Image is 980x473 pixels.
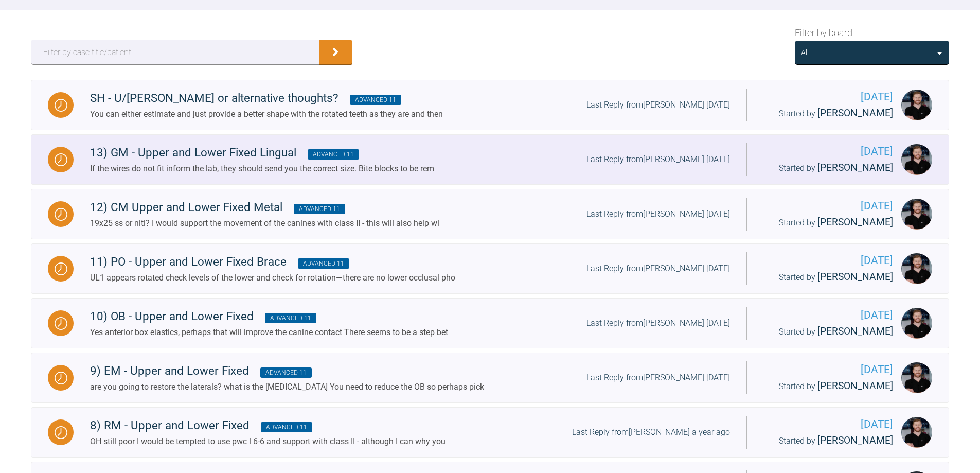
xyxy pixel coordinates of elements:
span: [DATE] [763,89,893,106]
span: Advanced 11 [308,149,359,160]
div: OH still poor I would be tempted to use pwc l 6-6 and support with class II - although I can why you [90,435,446,448]
span: Advanced 11 [350,95,401,105]
span: Advanced 11 [260,367,312,378]
img: Waiting [55,153,67,166]
div: 19x25 ss or niti? I would support the movement of the canines with class II - this will also help wi [90,217,439,230]
img: Diarmuid Devlin [901,144,932,175]
div: are you going to restore the laterals? what is the [MEDICAL_DATA] You need to reduce the OB so pe... [90,380,484,394]
img: Waiting [55,317,67,330]
img: Waiting [55,208,67,221]
span: Advanced 11 [265,313,316,323]
span: Advanced 11 [298,258,349,269]
input: Filter by case title/patient [31,40,319,64]
img: Waiting [55,426,67,439]
div: Started by [763,106,893,121]
img: Waiting [55,372,67,384]
div: 10) OB - Upper and Lower Fixed [90,307,448,326]
img: Diarmuid Devlin [901,199,932,230]
div: All [801,47,809,58]
div: 8) RM - Upper and Lower Fixed [90,416,446,435]
img: Waiting [55,99,67,112]
span: Advanced 11 [294,204,345,214]
span: [PERSON_NAME] [817,216,893,228]
span: [PERSON_NAME] [817,271,893,283]
div: 11) PO - Upper and Lower Fixed Brace [90,253,455,271]
a: Waiting12) CM Upper and Lower Fixed Metal Advanced 1119x25 ss or niti? I would support the moveme... [31,189,949,239]
div: Last Reply from [PERSON_NAME] [DATE] [586,262,730,275]
a: Waiting13) GM - Upper and Lower Fixed Lingual Advanced 11If the wires do not fit inform the lab, ... [31,134,949,185]
div: Started by [763,324,893,340]
span: [DATE] [763,143,893,160]
div: 9) EM - Upper and Lower Fixed [90,362,484,380]
div: You can either estimate and just provide a better shape with the rotated teeth as they are and then [90,108,443,121]
span: [DATE] [763,307,893,324]
span: [DATE] [763,198,893,215]
div: Last Reply from [PERSON_NAME] [DATE] [586,153,730,166]
a: Waiting9) EM - Upper and Lower Fixed Advanced 11are you going to restore the laterals? what is th... [31,353,949,403]
div: Last Reply from [PERSON_NAME] [DATE] [586,207,730,221]
div: Started by [763,378,893,394]
span: [PERSON_NAME] [817,434,893,446]
span: [PERSON_NAME] [817,107,893,119]
div: UL1 appears rotated check levels of the lower and check for rotation—there are no lower occlusal pho [90,271,455,285]
div: If the wires do not fit inform the lab, they should send you the correct size. Bite blocks to be rem [90,162,434,176]
div: 13) GM - Upper and Lower Fixed Lingual [90,144,434,162]
span: [PERSON_NAME] [817,162,893,173]
span: [PERSON_NAME] [817,325,893,337]
img: Diarmuid Devlin [901,362,932,393]
a: Waiting10) OB - Upper and Lower Fixed Advanced 11Yes anterior box elastics, perhaps that will imp... [31,298,949,348]
img: Diarmuid Devlin [901,253,932,284]
a: WaitingSH - U/[PERSON_NAME] or alternative thoughts? Advanced 11You can either estimate and just ... [31,80,949,130]
img: Diarmuid Devlin [901,417,932,448]
div: Started by [763,160,893,176]
div: Last Reply from [PERSON_NAME] [DATE] [586,317,730,330]
span: [PERSON_NAME] [817,380,893,392]
div: Started by [763,433,893,449]
img: Diarmuid Devlin [901,90,932,120]
div: Yes anterior box elastics, perhaps that will improve the canine contact There seems to be a step bet [90,326,448,339]
a: Waiting11) PO - Upper and Lower Fixed Brace Advanced 11UL1 appears rotated check levels of the lo... [31,243,949,294]
span: Advanced 11 [261,422,312,432]
img: Diarmuid Devlin [901,308,932,339]
span: Filter by board [795,26,852,41]
div: Last Reply from [PERSON_NAME] a year ago [572,426,730,439]
div: Last Reply from [PERSON_NAME] [DATE] [586,98,730,112]
div: SH - U/[PERSON_NAME] or alternative thoughts? [90,89,443,108]
div: 12) CM Upper and Lower Fixed Metal [90,198,439,217]
div: Last Reply from [PERSON_NAME] [DATE] [586,371,730,384]
div: Started by [763,269,893,285]
a: Waiting8) RM - Upper and Lower Fixed Advanced 11OH still poor I would be tempted to use pwc l 6-6... [31,407,949,458]
span: [DATE] [763,361,893,378]
span: [DATE] [763,252,893,269]
span: [DATE] [763,416,893,433]
div: Started by [763,215,893,231]
img: Waiting [55,262,67,275]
